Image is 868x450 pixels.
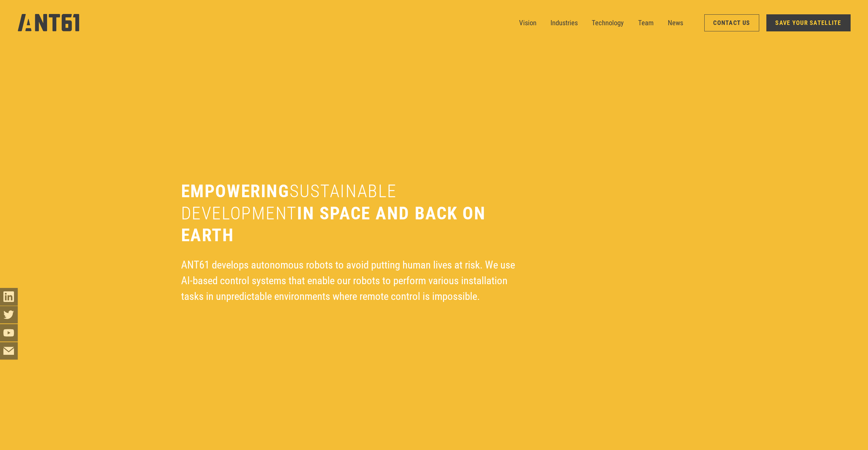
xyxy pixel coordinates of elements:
a: News [668,14,683,32]
a: Industries [550,14,578,32]
a: home [18,11,80,35]
a: Contact Us [704,14,759,31]
a: Technology [592,14,624,32]
a: Vision [519,14,536,32]
h1: Empowering in space and back on earth [181,180,520,246]
div: ANT61 develops autonomous robots to avoid putting human lives at risk. We use AI-based control sy... [181,257,520,305]
a: Team [638,14,654,32]
span: sustainable development [181,181,397,223]
a: SAVE YOUR SATELLITE [766,14,851,31]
